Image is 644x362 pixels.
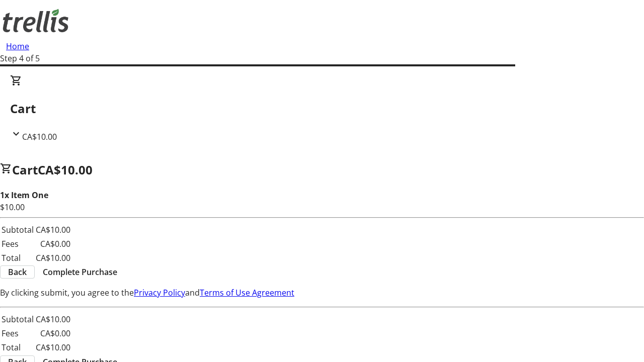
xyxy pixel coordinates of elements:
h2: Cart [10,100,634,118]
td: Total [1,251,34,264]
div: CartCA$10.00 [10,74,634,143]
td: CA$10.00 [35,341,71,354]
td: CA$0.00 [35,327,71,340]
a: Privacy Policy [134,287,185,298]
span: CA$10.00 [22,131,57,142]
td: Fees [1,237,34,250]
td: CA$10.00 [35,251,71,264]
span: Complete Purchase [43,266,117,278]
td: Subtotal [1,223,34,236]
span: Cart [12,161,38,178]
button: Complete Purchase [35,266,125,278]
td: CA$10.00 [35,223,71,236]
td: CA$0.00 [35,237,71,250]
span: CA$10.00 [38,161,93,178]
td: Subtotal [1,313,34,326]
a: Terms of Use Agreement [200,287,294,298]
td: Total [1,341,34,354]
span: Back [8,266,27,278]
td: Fees [1,327,34,340]
td: CA$10.00 [35,313,71,326]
